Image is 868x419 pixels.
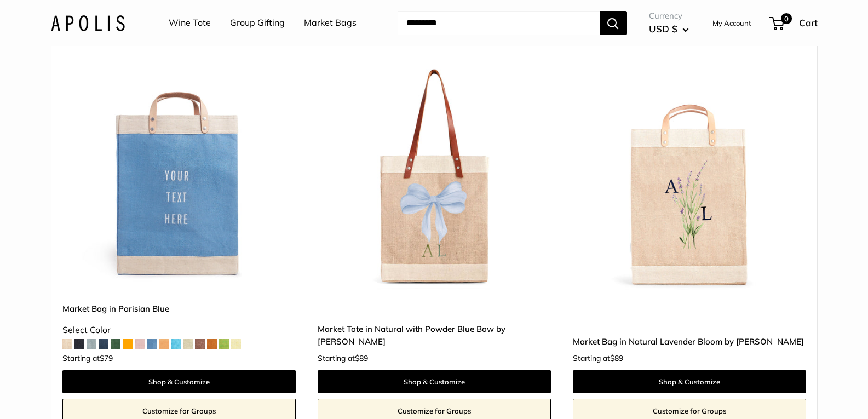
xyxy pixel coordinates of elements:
span: $89 [610,353,623,363]
span: Starting at [62,354,113,362]
input: Search... [398,11,600,35]
a: Market Tote in Natural with Powder Blue Bow by Amy LogsdonMarket Tote in Natural with Powder Blue... [318,58,551,291]
a: Market Bag in Parisian Blue [62,302,296,315]
a: Group Gifting [230,15,285,31]
a: My Account [712,16,751,30]
a: description_Limited Edition Parisian Blue CollectionMarket Bag in Parisian Blue [62,58,296,291]
a: Shop & Customize [573,370,806,393]
a: Market Tote in Natural with Powder Blue Bow by [PERSON_NAME] [318,323,551,348]
a: Shop & Customize [318,370,551,393]
a: Market Bag in Natural Lavender Bloom by [PERSON_NAME] [573,335,806,348]
span: $79 [100,353,113,363]
span: Starting at [573,354,623,362]
span: Cart [799,17,818,28]
a: Shop & Customize [62,370,296,393]
span: $89 [355,353,368,363]
img: description_Limited Edition Parisian Blue Collection [62,58,296,291]
a: Wine Tote [169,15,211,31]
button: Search [600,11,627,35]
img: Apolis [51,15,125,31]
span: USD $ [649,23,677,35]
div: Select Color [62,322,296,338]
a: 0 Cart [771,14,818,32]
a: Market Bag in Natural Lavender Bloom by Amy Logsdondescription_Each design hand painted by Amy Lo... [573,58,806,291]
button: USD $ [649,20,689,38]
a: Market Bags [304,15,357,31]
img: Market Tote in Natural with Powder Blue Bow by Amy Logsdon [318,58,551,291]
span: Currency [649,8,689,24]
span: 0 [780,13,791,24]
span: Starting at [318,354,368,362]
img: Market Bag in Natural Lavender Bloom by Amy Logsdon [573,58,806,291]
